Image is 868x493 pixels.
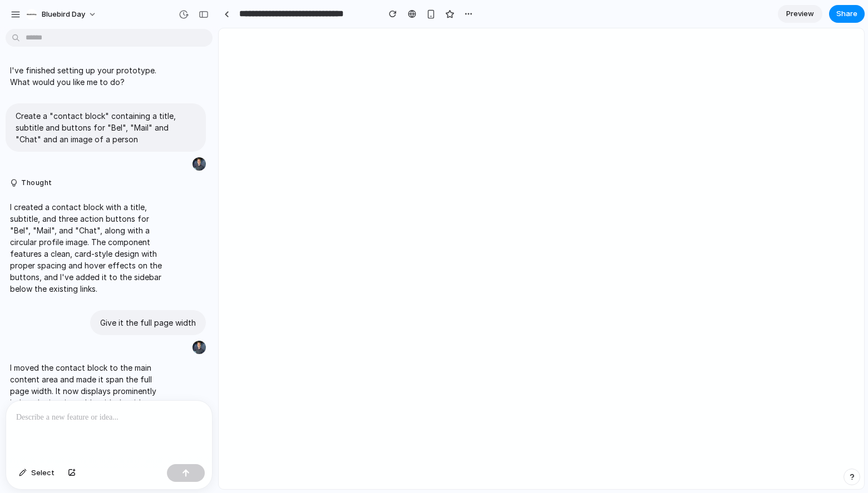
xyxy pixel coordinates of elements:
p: Give it the full page width [100,317,196,328]
button: Select [13,464,60,482]
p: I created a contact block with a title, subtitle, and three action buttons for "Bel", "Mail", and... [10,201,170,295]
span: Preview [786,8,814,19]
span: Share [836,8,857,19]
p: I moved the contact block to the main content area and made it span the full page width. It now d... [10,362,170,444]
button: Bluebird Day [22,6,102,23]
span: Select [31,467,55,479]
p: I've finished setting up your prototype. What would you like me to do? [10,64,170,88]
a: Preview [778,5,822,23]
p: Create a "contact block" containing a title, subtitle and buttons for "Bel", "Mail" and "Chat" an... [16,110,196,145]
span: Bluebird Day [42,9,85,20]
button: Share [829,5,865,23]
